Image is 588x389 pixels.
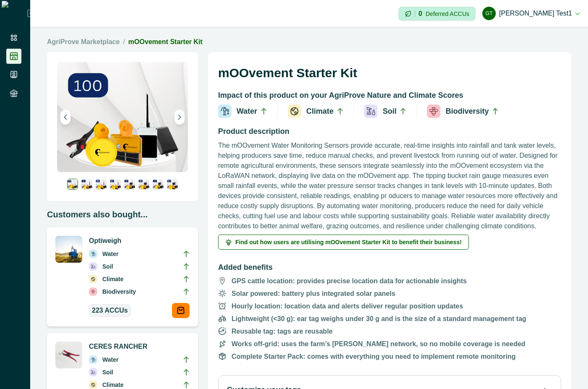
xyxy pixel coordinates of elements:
button: Gayathri test1[PERSON_NAME] test1 [482,3,580,23]
p: Deferred ACCUs [426,10,469,17]
p: Biodiversity [102,287,136,296]
img: A CERES RANCHER APPLICATOR [55,342,82,368]
p: CERES RANCHER [89,342,190,352]
p: The mOOvement Water Monitoring Sensors provide accurate, real-time insights into rainfall and tan... [218,141,561,231]
p: Lightweight (<30 g): ear tag weighs under 30 g and is the size of a standard management tag [232,314,526,324]
nav: breadcrumb [47,37,571,47]
button: Previous image [60,110,70,125]
h2: Added benefits [218,253,561,276]
p: Soil [382,106,396,117]
p: GPS cattle location: provides precise location data for actionable insights [232,276,467,286]
span: Find out how users are utilising mOOvement Starter Kit to benefit their business! [235,239,462,245]
p: Complete Starter Pack: comes with everything you need to implement remote monitoring [232,352,515,362]
p: Customers also bought... [47,208,198,221]
p: Biodiversity [445,106,489,117]
p: Works off-grid: uses the farm’s [PERSON_NAME] network, so no mobile coverage is needed [232,339,526,349]
p: Optiweigh [89,236,190,246]
p: 0 [419,10,422,17]
h2: Impact of this product on your AgriProve Nature and Climate Scores [218,89,561,104]
img: Logo [2,1,27,26]
button: Find out how users are utilising mOOvement Starter Kit to benefit their business! [218,235,469,250]
p: Water [102,249,118,258]
p: Water [102,355,118,364]
p: Hourly location: location data and alerts deliver regular position updates [232,301,463,311]
span: / [123,37,125,47]
p: Solar powered: battery plus integrated solar panels [232,289,395,299]
p: Water [237,106,257,117]
span: 223 ACCUs [92,305,128,316]
p: Soil [102,368,113,377]
p: Soil [102,262,113,271]
h1: mOOvement Starter Kit [218,62,561,89]
p: Reusable tag: tags are reusable [232,326,333,337]
a: mOOvement Starter Kit [128,38,203,45]
p: Climate [306,106,333,117]
h2: Product description [218,126,561,141]
img: A single CERES RANCH device [55,236,82,263]
a: AgriProve Marketplace [47,37,120,47]
button: Next image [174,110,185,125]
p: Climate [102,274,124,284]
